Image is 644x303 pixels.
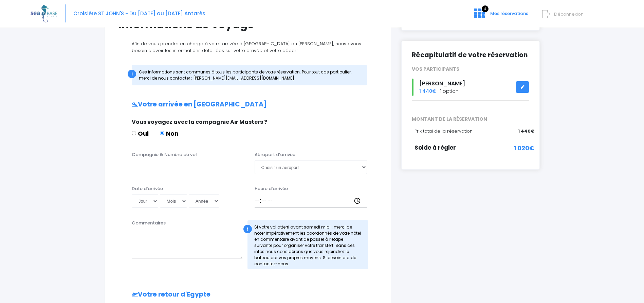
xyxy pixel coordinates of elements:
[407,79,534,96] div: - 1 option
[73,10,205,17] span: Croisière ST JOHN'S - Du [DATE] au [DATE] Antarès
[412,51,529,59] h2: Récapitulatif de votre réservation
[132,151,197,158] label: Compagnie & Numéro de vol
[407,116,534,123] span: MONTANT DE LA RÉSERVATION
[160,131,164,135] input: Non
[132,129,149,138] label: Oui
[415,144,456,152] span: Solde à régler
[128,70,136,78] div: i
[419,88,436,95] span: 1 440€
[419,80,465,87] span: [PERSON_NAME]
[132,65,367,85] div: Ces informations sont communes à tous les participants de votre réservation. Pour tout cas partic...
[514,144,534,153] span: 1 020€
[518,128,534,135] span: 1 440€
[160,129,179,138] label: Non
[118,18,377,31] h1: Informations de voyage
[490,10,528,17] span: Mes réservations
[255,151,295,158] label: Aéroport d'arrivée
[407,66,534,73] div: VOS PARTICIPANTS
[247,220,368,269] div: Si votre vol atterri avant samedi midi : merci de noter impérativement les coordonnés de votre hô...
[415,128,473,134] span: Prix total de la réservation
[132,220,166,226] label: Commentaires
[132,185,163,192] label: Date d'arrivée
[255,185,288,192] label: Heure d'arrivée
[118,101,377,108] h2: Votre arrivée en [GEOGRAPHIC_DATA]
[482,5,489,12] span: 4
[132,131,136,135] input: Oui
[554,11,584,17] span: Déconnexion
[132,118,267,126] span: Vous voyagez avec la compagnie Air Masters ?
[243,225,252,233] div: !
[118,291,377,299] h2: Votre retour d'Egypte
[468,13,532,19] a: 4 Mes réservations
[118,40,377,54] p: Afin de vous prendre en charge à votre arrivée à [GEOGRAPHIC_DATA] ou [PERSON_NAME], nous avons b...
